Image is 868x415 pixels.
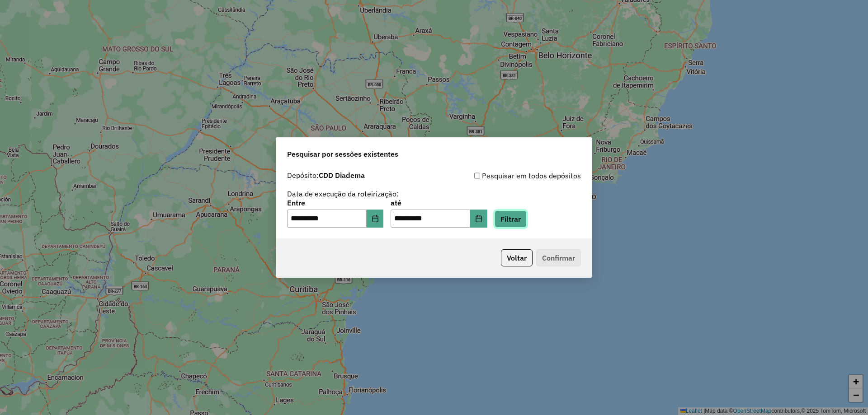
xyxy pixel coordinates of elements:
button: Filtrar [495,210,527,228]
button: Choose Date [470,210,487,228]
div: Pesquisar em todos depósitos [434,170,581,181]
strong: CDD Diadema [319,171,365,180]
button: Choose Date [367,210,384,228]
span: Pesquisar por sessões existentes [287,149,398,159]
label: Entre [287,197,383,208]
label: até [391,197,487,208]
button: Voltar [501,249,533,266]
label: Data de execução da roteirização: [287,188,399,199]
label: Depósito: [287,170,365,181]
